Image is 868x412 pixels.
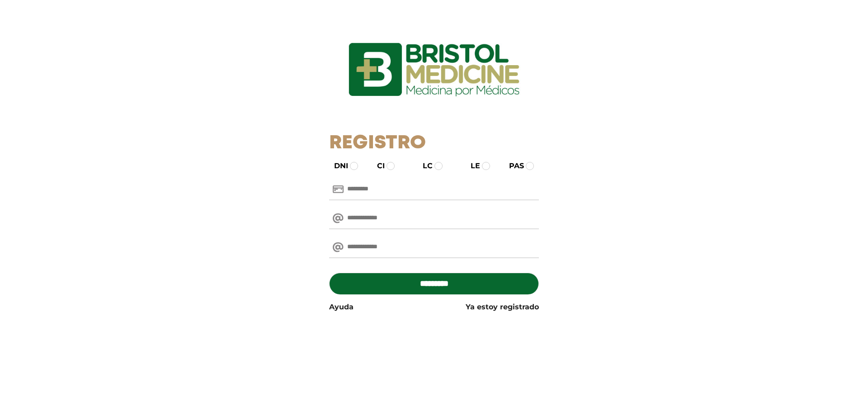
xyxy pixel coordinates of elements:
h1: Registro [329,132,539,155]
a: Ya estoy registrado [466,302,539,313]
img: logo_ingresarbristol.jpg [312,11,556,128]
label: PAS [501,161,524,171]
label: CI [369,161,385,171]
label: LE [462,161,480,171]
label: DNI [326,161,348,171]
a: Ayuda [329,302,354,313]
label: LC [415,161,433,171]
